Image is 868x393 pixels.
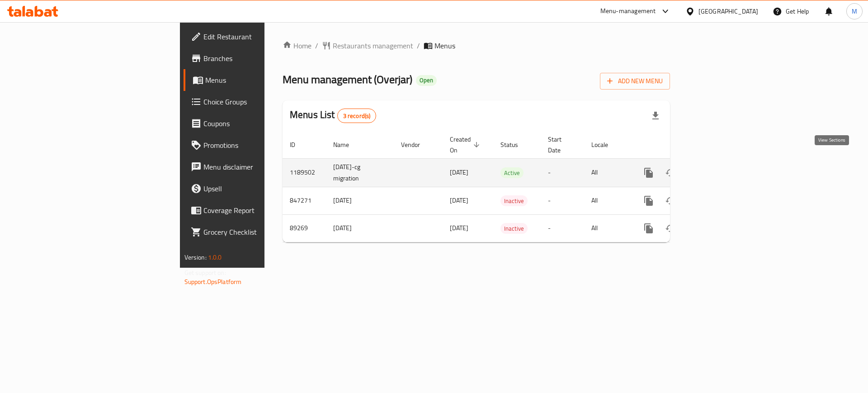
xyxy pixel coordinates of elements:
[283,131,732,242] table: enhanced table
[208,251,222,263] span: 1.0.0
[434,40,455,51] span: Menus
[203,140,318,151] span: Promotions
[184,156,325,178] a: Menu disclaimer
[203,53,318,64] span: Branches
[541,187,584,214] td: -
[205,75,318,85] span: Menus
[184,91,325,113] a: Choice Groups
[584,158,631,187] td: All
[450,194,468,206] span: [DATE]
[184,251,207,263] span: Version:
[333,40,413,51] span: Restaurants management
[290,139,307,150] span: ID
[184,113,325,134] a: Coupons
[203,161,318,172] span: Menu disclaimer
[326,187,394,214] td: [DATE]
[591,139,620,150] span: Locale
[184,26,325,47] a: Edit Restaurant
[290,108,376,123] h2: Menus List
[416,75,437,86] div: Open
[203,96,318,107] span: Choice Groups
[184,199,325,221] a: Coverage Report
[660,190,681,212] button: Change Status
[184,47,325,69] a: Branches
[184,276,242,288] a: Support.OpsPlatform
[541,214,584,242] td: -
[326,158,394,187] td: [DATE]-cg migration
[283,40,670,51] nav: breadcrumb
[401,139,432,150] span: Vendor
[337,109,377,123] div: Total records count
[338,112,376,120] span: 3 record(s)
[326,214,394,242] td: [DATE]
[541,158,584,187] td: -
[203,31,318,42] span: Edit Restaurant
[852,6,857,16] span: M
[638,162,660,184] button: more
[660,218,681,239] button: Change Status
[450,134,482,156] span: Created On
[584,187,631,214] td: All
[322,40,413,51] a: Restaurants management
[184,221,325,243] a: Grocery Checklist
[500,223,528,234] div: Inactive
[600,73,670,90] button: Add New Menu
[500,223,528,234] span: Inactive
[548,134,573,156] span: Start Date
[607,76,663,87] span: Add New Menu
[645,105,666,127] div: Export file
[333,139,361,150] span: Name
[203,118,318,129] span: Coupons
[203,183,318,194] span: Upsell
[450,166,468,178] span: [DATE]
[416,76,437,84] span: Open
[184,267,226,279] span: Get support on:
[500,139,530,150] span: Status
[638,190,660,212] button: more
[184,134,325,156] a: Promotions
[184,69,325,91] a: Menus
[500,196,528,206] span: Inactive
[450,222,468,234] span: [DATE]
[638,218,660,239] button: more
[203,227,318,237] span: Grocery Checklist
[600,6,656,17] div: Menu-management
[660,162,681,184] button: Change Status
[500,195,528,206] div: Inactive
[417,40,420,51] li: /
[631,131,732,159] th: Actions
[203,205,318,216] span: Coverage Report
[584,214,631,242] td: All
[184,178,325,199] a: Upsell
[698,6,758,16] div: [GEOGRAPHIC_DATA]
[500,168,524,178] span: Active
[283,69,412,90] span: Menu management ( Overjar )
